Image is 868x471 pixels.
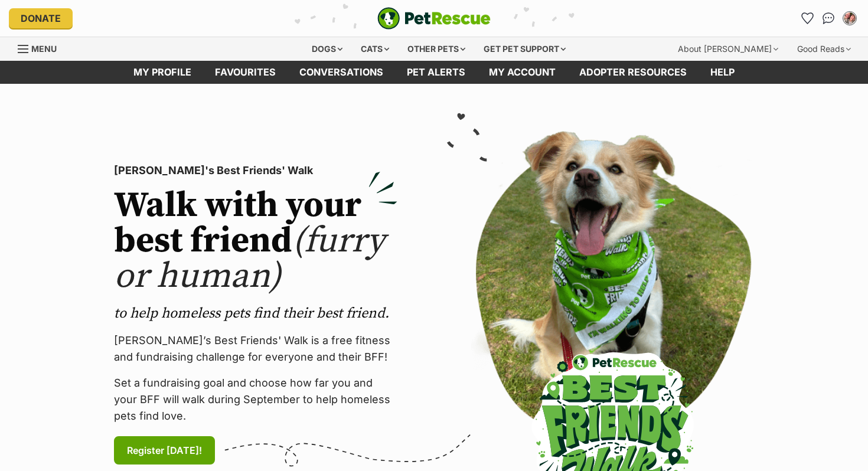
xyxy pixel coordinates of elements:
[699,61,746,84] a: Help
[395,61,477,84] a: Pet alerts
[477,61,567,84] a: My account
[377,7,491,30] a: PetRescue
[399,37,474,61] div: Other pets
[670,37,787,61] div: About [PERSON_NAME]
[567,61,699,84] a: Adopter resources
[9,8,73,28] a: Donate
[798,9,817,28] a: Favourites
[114,375,397,424] p: Set a fundraising goal and choose how far you and your BFF will walk during September to help hom...
[819,9,838,28] a: Conversations
[127,443,202,457] span: Register [DATE]!
[114,332,397,365] p: [PERSON_NAME]’s Best Friends' Walk is a free fitness and fundraising challenge for everyone and t...
[304,37,351,61] div: Dogs
[475,37,574,61] div: Get pet support
[18,37,65,58] a: Menu
[114,436,215,465] a: Register [DATE]!
[798,9,859,28] ul: Account quick links
[31,44,57,54] span: Menu
[377,7,491,30] img: logo-e224e6f780fb5917bec1dbf3a21bbac754714ae5b6737aabdf751b685950b380.svg
[823,12,835,24] img: chat-41dd97257d64d25036548639549fe6c8038ab92f7586957e7f3b1b290dea8141.svg
[353,37,397,61] div: Cats
[114,162,397,179] p: [PERSON_NAME]'s Best Friends' Walk
[288,61,395,84] a: conversations
[840,9,859,28] button: My account
[114,188,397,295] h2: Walk with your best friend
[114,304,397,323] p: to help homeless pets find their best friend.
[844,12,856,24] img: Remi Lynch profile pic
[114,219,385,299] span: (furry or human)
[789,37,859,61] div: Good Reads
[203,61,288,84] a: Favourites
[122,61,203,84] a: My profile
